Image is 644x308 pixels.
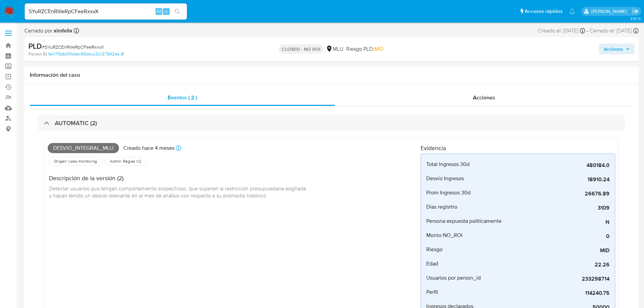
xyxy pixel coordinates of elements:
[587,27,588,34] span: -
[569,8,575,14] a: Notificaciones
[599,44,635,54] button: Acciones
[53,159,98,164] span: Origen: rules-monitoring
[538,27,585,34] div: Creado el: [DATE]
[279,44,323,54] p: CLOSED - NO ROI
[24,27,72,34] span: Cerrado por
[123,144,174,152] p: Creado hace 4 meses
[52,27,72,34] b: ximfelix
[48,143,119,153] span: Desvio_integral_mlu
[25,7,187,16] input: Buscar usuario o caso...
[632,8,639,15] a: Salir
[48,51,124,57] a: fac17f3db0f3ddec96bbcc32c57842ea
[590,27,639,34] div: Cerrado el: [DATE]
[604,44,623,54] span: Acciones
[170,7,184,16] button: search-icon
[49,185,307,199] span: Detectar usuarios que tengan comportamiento sospechoso, que superen la restricción presupuestaria...
[591,8,629,15] p: giorgio.franco@mercadolibre.com
[374,45,384,53] span: MID
[109,159,142,164] span: Admin. Reglas V2
[28,51,47,57] b: Person ID
[55,119,97,127] h3: AUTOMATIC (2)
[168,94,197,101] span: Eventos ( 2 )
[346,45,384,53] span: Riesgo PLD:
[30,72,633,78] h1: Información del caso
[156,8,162,15] span: Alt
[165,8,167,15] span: s
[38,115,625,131] div: AUTOMATIC (2)
[473,94,495,101] span: Acciones
[326,45,343,53] div: MLU
[49,174,307,182] h4: Descripción de la versión (2)
[42,44,104,50] span: # SYuRZCEnRliIeRpCFeeRxxvX
[525,8,563,15] span: Accesos rápidos
[28,41,42,51] b: PLD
